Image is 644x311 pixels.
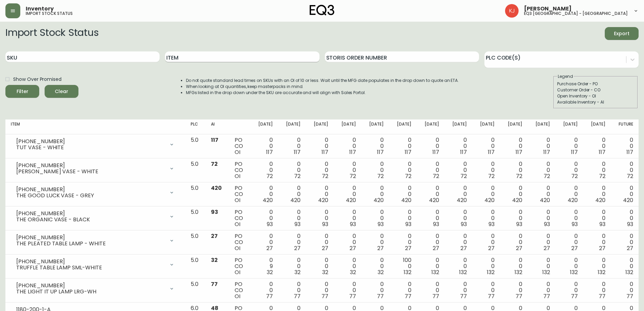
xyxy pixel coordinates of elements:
[16,210,165,217] div: [PHONE_NUMBER]
[611,119,639,134] th: Future
[185,182,206,206] td: 5.0
[294,172,301,180] span: 72
[339,161,356,179] div: 0 0
[599,148,605,156] span: 117
[284,257,301,275] div: 0 0
[599,172,605,180] span: 72
[389,119,417,134] th: [DATE]
[349,292,356,300] span: 77
[450,185,467,203] div: 0 0
[417,119,445,134] th: [DATE]
[235,268,240,276] span: OI
[457,196,467,204] span: 420
[488,148,495,156] span: 117
[377,244,384,252] span: 27
[284,161,301,179] div: 0 0
[524,6,572,12] span: [PERSON_NAME]
[16,162,165,169] div: [PHONE_NUMBER]
[472,119,500,134] th: [DATE]
[256,209,273,227] div: 0 0
[561,137,578,155] div: 0 0
[528,119,555,134] th: [DATE]
[484,196,495,204] span: 420
[322,244,328,252] span: 27
[589,281,605,299] div: 0 0
[334,119,361,134] th: [DATE]
[616,161,633,179] div: 0 0
[422,257,439,275] div: 0 0
[290,196,301,204] span: 420
[350,172,356,180] span: 72
[267,220,273,228] span: 93
[616,137,633,155] div: 0 0
[395,185,411,203] div: 0 0
[589,161,605,179] div: 0 0
[478,161,495,179] div: 0 0
[266,244,273,252] span: 27
[321,292,328,300] span: 77
[605,27,639,40] button: Export
[516,148,522,156] span: 117
[186,90,459,96] li: MFGs listed in the drop down under the SKU are accurate and will align with Sales Portal.
[422,233,439,251] div: 0 0
[460,148,467,156] span: 117
[488,220,495,228] span: 93
[266,172,273,180] span: 72
[395,209,411,227] div: 0 0
[627,220,633,228] span: 93
[211,184,222,192] span: 420
[616,185,633,203] div: 0 0
[361,119,389,134] th: [DATE]
[487,268,495,276] span: 132
[589,209,605,227] div: 0 0
[478,257,495,275] div: 0 0
[235,292,240,300] span: OI
[461,220,467,228] span: 93
[627,244,633,252] span: 27
[460,244,467,252] span: 27
[505,161,522,179] div: 0 0
[557,73,574,80] legend: Legend
[500,119,528,134] th: [DATE]
[256,137,273,155] div: 0 0
[211,280,218,288] span: 77
[267,268,273,276] span: 32
[561,281,578,299] div: 0 0
[318,196,328,204] span: 420
[50,87,73,96] span: Clear
[294,244,301,252] span: 27
[256,233,273,251] div: 0 0
[515,268,522,276] span: 132
[378,268,384,276] span: 32
[405,148,411,156] span: 117
[433,220,439,228] span: 93
[251,119,278,134] th: [DATE]
[294,268,301,276] span: 32
[395,161,411,179] div: 0 0
[395,281,411,299] div: 0 0
[460,292,467,300] span: 77
[544,244,550,252] span: 27
[311,185,328,203] div: 0 0
[185,119,206,134] th: PLC
[544,172,550,180] span: 72
[311,161,328,179] div: 0 0
[377,292,384,300] span: 77
[284,185,301,203] div: 0 0
[16,217,165,223] div: THE ORGANIC VASE - BLACK
[557,93,634,99] div: Open Inventory - OI
[533,161,550,179] div: 0 0
[339,137,356,155] div: 0 0
[346,196,356,204] span: 420
[185,254,206,279] td: 5.0
[589,185,605,203] div: 0 0
[533,233,550,251] div: 0 0
[377,148,384,156] span: 117
[235,244,240,252] span: OI
[505,233,522,251] div: 0 0
[211,232,218,240] span: 27
[211,160,218,168] span: 72
[185,134,206,158] td: 5.0
[395,257,411,275] div: 100 0
[626,292,633,300] span: 77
